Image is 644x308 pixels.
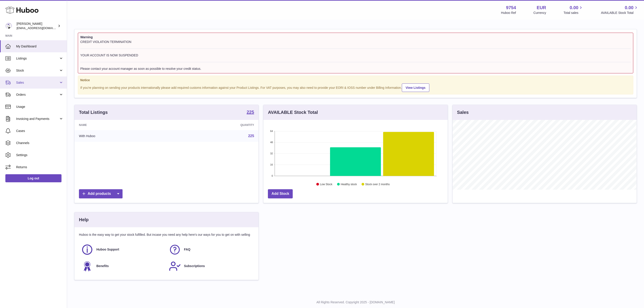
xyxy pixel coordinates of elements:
[96,247,119,252] span: Huboo Support
[402,83,429,92] a: View Listings
[81,260,164,272] a: Benefits
[80,35,631,39] strong: Warning
[601,5,639,15] a: 0.00 AVAILABLE Stock Total
[79,109,108,115] h3: Total Listings
[501,11,516,15] div: Huboo Ref
[457,109,469,115] h3: Sales
[248,134,254,138] a: 225
[537,5,546,11] strong: EUR
[270,130,273,132] text: 64
[16,56,59,61] span: Listings
[5,23,12,29] img: info@fieldsluxury.london
[79,233,254,237] p: Huboo is the easy way to get your stock fulfilled. But incase you need any help here's our ways f...
[16,153,64,157] span: Settings
[570,5,578,11] span: 0.00
[341,183,357,186] text: Healthy stock
[81,244,164,256] a: Huboo Support
[563,11,583,15] span: Total sales
[16,105,64,109] span: Usage
[16,117,59,121] span: Invoicing and Payments
[80,78,631,82] strong: Notice
[247,110,254,115] a: 225
[534,11,546,15] div: Currency
[79,217,89,223] h3: Help
[16,81,59,85] span: Sales
[184,264,205,268] span: Subscriptions
[79,189,123,198] a: Add products
[74,120,172,130] th: Name
[16,129,64,133] span: Cases
[601,11,639,15] span: AVAILABLE Stock Total
[320,183,333,186] text: Low Stock
[563,5,583,15] a: 0.00 Total sales
[17,22,57,30] div: [PERSON_NAME]
[172,120,258,130] th: Quantity
[365,183,390,186] text: Stock over 2 months
[272,174,273,177] text: 0
[71,300,640,304] p: All Rights Reserved. Copyright 2025 - [DOMAIN_NAME]
[16,141,64,145] span: Channels
[506,5,516,11] strong: 9754
[16,93,59,97] span: Orders
[625,5,633,11] span: 0.00
[270,163,273,166] text: 16
[17,26,66,30] span: [EMAIL_ADDRESS][DOMAIN_NAME]
[247,110,254,114] strong: 225
[270,141,273,144] text: 48
[16,44,64,49] span: My Dashboard
[270,152,273,155] text: 32
[16,165,64,169] span: Returns
[184,247,191,252] span: FAQ
[80,40,631,71] div: CREDIT VIOLATION TERMINATION YOUR ACCOUNT IS NOW SUSPENDED Please contact your account manager as...
[16,68,59,73] span: Stock
[80,83,631,92] div: If you're planning on sending your products internationally please add required customs informati...
[74,130,172,142] td: With Huboo
[268,109,318,115] h3: AVAILABLE Stock Total
[169,260,252,272] a: Subscriptions
[96,264,109,268] span: Benefits
[5,174,61,182] a: Log out
[169,244,252,256] a: FAQ
[268,189,293,198] a: Add Stock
